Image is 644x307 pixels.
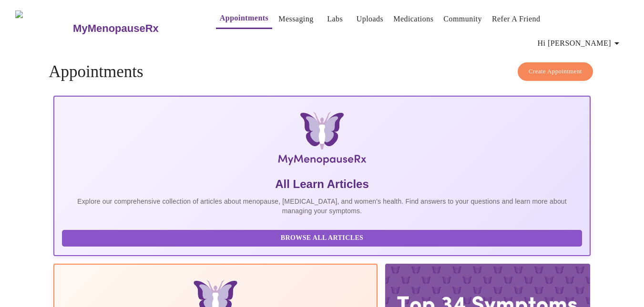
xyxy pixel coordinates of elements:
[529,66,582,77] span: Create Appointment
[492,12,541,26] a: Refer a Friend
[538,37,623,50] span: Hi [PERSON_NAME]
[62,230,582,247] button: Browse All Articles
[518,62,593,81] button: Create Appointment
[389,10,437,29] button: Medications
[443,12,482,26] a: Community
[62,233,584,241] a: Browse All Articles
[216,9,272,29] button: Appointments
[73,22,159,35] h3: MyMenopauseRx
[15,10,72,46] img: MyMenopauseRx Logo
[143,112,501,169] img: MyMenopauseRx Logo
[62,177,582,192] h5: All Learn Articles
[62,197,582,216] p: Explore our comprehensive collection of articles about menopause, [MEDICAL_DATA], and women's hea...
[534,34,626,53] button: Hi [PERSON_NAME]
[488,10,544,29] button: Refer a Friend
[275,10,317,29] button: Messaging
[220,11,268,25] a: Appointments
[49,62,595,81] h4: Appointments
[440,10,486,29] button: Community
[72,12,197,45] a: MyMenopauseRx
[357,12,384,26] a: Uploads
[72,232,572,244] span: Browse All Articles
[327,12,343,26] a: Labs
[353,10,388,29] button: Uploads
[320,10,350,29] button: Labs
[393,12,433,26] a: Medications
[278,12,313,26] a: Messaging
